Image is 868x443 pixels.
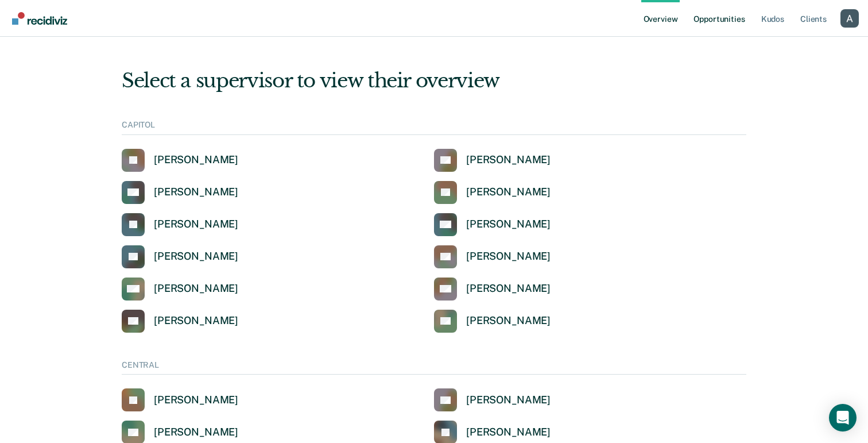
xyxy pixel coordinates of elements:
[154,282,238,295] div: [PERSON_NAME]
[829,404,857,432] div: Open Intercom Messenger
[154,250,238,263] div: [PERSON_NAME]
[122,245,238,268] a: [PERSON_NAME]
[122,213,238,236] a: [PERSON_NAME]
[122,69,746,93] div: Select a supervisor to view their overview
[154,153,238,167] div: [PERSON_NAME]
[434,245,551,268] a: [PERSON_NAME]
[12,12,67,25] img: Recidiviz
[466,394,551,407] div: [PERSON_NAME]
[466,186,551,199] div: [PERSON_NAME]
[466,218,551,231] div: [PERSON_NAME]
[122,388,238,411] a: [PERSON_NAME]
[840,9,859,28] button: Profile dropdown button
[434,310,551,333] a: [PERSON_NAME]
[122,360,746,375] div: CENTRAL
[154,186,238,199] div: [PERSON_NAME]
[434,278,551,301] a: [PERSON_NAME]
[466,250,551,263] div: [PERSON_NAME]
[434,181,551,204] a: [PERSON_NAME]
[466,153,551,167] div: [PERSON_NAME]
[122,278,238,301] a: [PERSON_NAME]
[466,314,551,328] div: [PERSON_NAME]
[434,388,551,411] a: [PERSON_NAME]
[154,314,238,328] div: [PERSON_NAME]
[122,181,238,204] a: [PERSON_NAME]
[466,426,551,439] div: [PERSON_NAME]
[154,218,238,231] div: [PERSON_NAME]
[434,149,551,172] a: [PERSON_NAME]
[466,282,551,295] div: [PERSON_NAME]
[122,310,238,333] a: [PERSON_NAME]
[434,213,551,236] a: [PERSON_NAME]
[154,426,238,439] div: [PERSON_NAME]
[122,120,746,135] div: CAPITOL
[122,149,238,172] a: [PERSON_NAME]
[154,394,238,407] div: [PERSON_NAME]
